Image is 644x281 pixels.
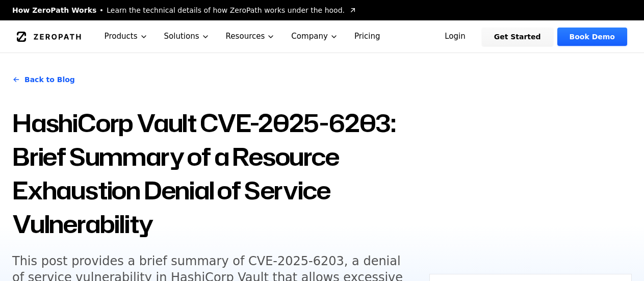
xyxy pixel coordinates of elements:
span: How ZeroPath Works [12,5,96,15]
a: How ZeroPath WorksLearn the technical details of how ZeroPath works under the hood. [12,5,357,15]
button: Resources [218,20,284,53]
a: Get Started [482,28,553,46]
h1: HashiCorp Vault CVE-2025-6203: Brief Summary of a Resource Exhaustion Denial of Service Vulnerabi... [12,106,417,241]
button: Company [283,20,346,53]
span: Learn the technical details of how ZeroPath works under the hood. [107,5,345,15]
a: Book Demo [557,28,627,46]
button: Solutions [156,20,218,53]
a: Back to Blog [12,65,75,94]
a: Pricing [346,20,389,53]
a: Login [432,28,478,46]
button: Products [96,20,156,53]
